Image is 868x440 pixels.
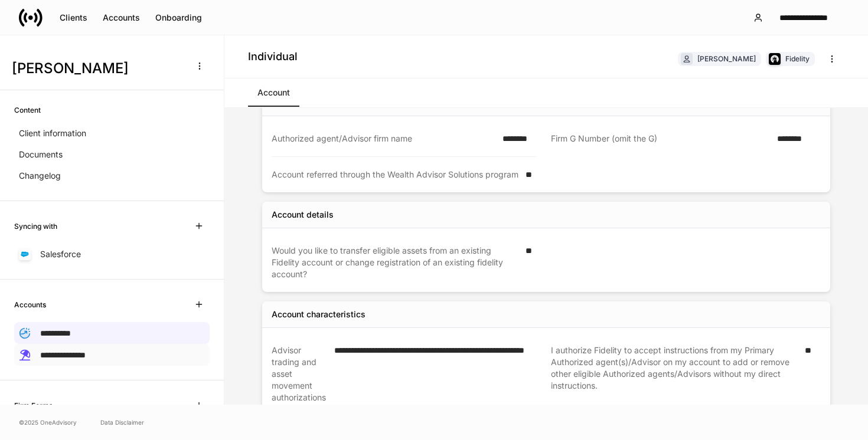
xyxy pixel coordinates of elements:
div: Firm G Number (omit the G) [551,133,770,145]
h6: Content [14,104,41,116]
h6: Accounts [14,299,46,310]
h6: Syncing with [14,221,57,232]
a: Salesforce [14,244,210,265]
p: Client information [19,127,86,139]
div: I authorize Fidelity to accept instructions from my Primary Authorized agent(s)/Advisor on my acc... [551,344,798,403]
div: Clients [60,14,87,22]
div: Account characteristics [272,308,366,320]
span: © 2025 OneAdvisory [19,418,77,427]
p: Changelog [19,170,61,182]
a: Documents [14,144,210,165]
a: Data Disclaimer [100,418,144,427]
a: Client information [14,123,210,144]
div: Account referred through the Wealth Advisor Solutions program [272,169,518,180]
a: Account [248,78,299,107]
div: Accounts [103,14,140,22]
h6: Firm Forms [14,400,53,411]
div: Fidelity [785,53,810,64]
div: Onboarding [155,14,202,22]
p: Documents [19,149,63,160]
p: Salesforce [40,248,81,260]
h3: [PERSON_NAME] [12,59,182,78]
div: Account details [272,209,334,221]
h4: Individual [248,50,298,64]
button: Onboarding [148,8,210,27]
button: Clients [52,8,95,27]
button: Accounts [95,8,148,27]
div: Would you like to transfer eligible assets from an existing Fidelity account or change registrati... [272,245,518,280]
div: Advisor trading and asset movement authorizations [272,344,327,403]
a: Changelog [14,165,210,186]
div: [PERSON_NAME] [697,53,756,64]
div: Authorized agent/Advisor firm name [272,133,495,145]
